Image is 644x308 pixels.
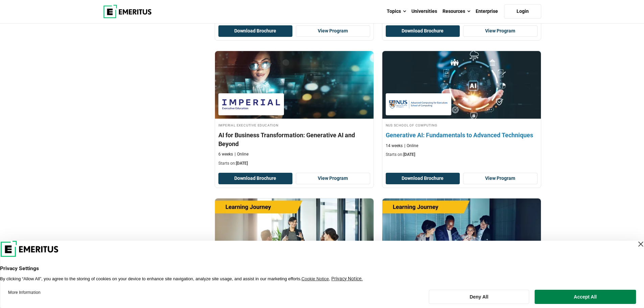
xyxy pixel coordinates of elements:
img: Generative AI: Fundamentals to Advanced Techniques | Online Technology Course [374,48,549,122]
p: Starts on: [386,152,538,158]
a: View Program [463,25,538,37]
a: View Program [463,173,538,184]
p: 14 weeks [386,143,403,149]
button: Download Brochure [218,25,293,37]
p: Online [404,143,418,149]
img: Advanced Certificate in AI and Product Strategy | Online AI and Machine Learning Course [215,198,374,266]
p: Online [235,151,248,157]
a: Technology Course by NUS School of Computing - September 30, 2025 NUS School of Computing NUS Sch... [382,51,541,161]
p: 6 weeks [218,151,233,157]
button: Download Brochure [386,25,460,37]
span: [DATE] [236,161,248,166]
h4: AI for Business Transformation: Generative AI and Beyond [218,131,370,148]
img: AI for Business Transformation: Generative AI and Beyond | Online AI and Machine Learning Course [215,51,374,119]
a: Login [504,4,541,19]
button: Download Brochure [218,173,293,184]
h4: Generative AI: Fundamentals to Advanced Techniques [386,131,538,139]
a: View Program [296,25,370,37]
h4: NUS School of Computing [386,122,538,128]
p: Starts on: [218,161,370,166]
a: View Program [296,173,370,184]
img: NUS School of Computing [389,97,448,112]
img: Imperial Executive Education [222,97,281,112]
img: Executive Certificate in AI Strategy and Product Innovation | Online AI and Machine Learning Course [382,198,541,266]
h4: Imperial Executive Education [218,122,370,128]
button: Download Brochure [386,173,460,184]
a: AI and Machine Learning Course by Imperial Executive Education - October 9, 2025 Imperial Executi... [215,51,374,170]
span: [DATE] [403,152,415,157]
